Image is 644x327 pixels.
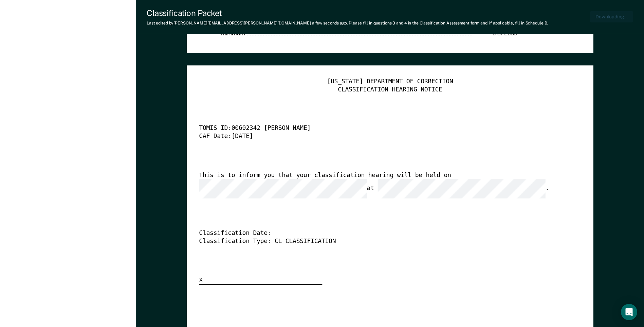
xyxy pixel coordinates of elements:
button: Downloading... [590,11,633,22]
div: This is to inform you that your classification hearing will be held on at . [199,171,562,198]
div: CAF Date: [DATE] [199,133,562,141]
div: x [199,276,322,285]
div: Classification Type: CL CLASSIFICATION [199,237,562,245]
div: Classification Date: [199,229,562,237]
div: CLASSIFICATION HEARING NOTICE [199,86,581,94]
div: Last edited by [PERSON_NAME][EMAIL_ADDRESS][PERSON_NAME][DOMAIN_NAME] . Please fill in questions ... [147,21,548,25]
div: Open Intercom Messenger [621,304,637,320]
div: Classification Packet [147,8,548,18]
span: a few seconds ago [312,21,347,25]
div: [US_STATE] DEPARTMENT OF CORRECTION [199,78,581,86]
div: TOMIS ID: 00602342 [PERSON_NAME] [199,124,562,133]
